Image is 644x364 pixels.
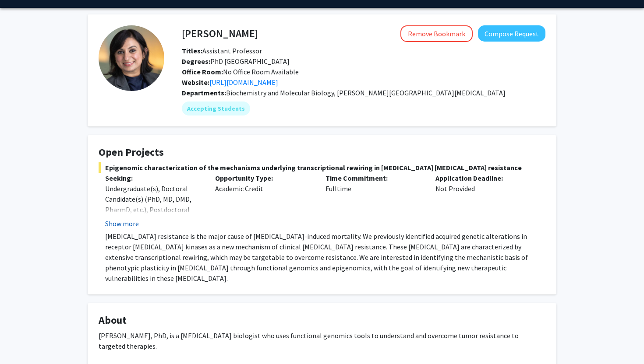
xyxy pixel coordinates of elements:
button: Remove Bookmark [400,25,473,42]
p: [PERSON_NAME], PhD, is a [MEDICAL_DATA] biologist who uses functional genomics tools to understan... [99,330,545,351]
b: Website: [182,78,209,87]
span: Biochemistry and Molecular Biology, [PERSON_NAME][GEOGRAPHIC_DATA][MEDICAL_DATA] [226,88,506,97]
mat-chip: Accepting Students [182,101,250,115]
p: Time Commitment: [326,173,422,183]
h4: [PERSON_NAME] [182,25,258,42]
b: Office Room: [182,67,223,76]
button: Compose Request to Utthara Nayar [478,25,545,42]
p: Opportunity Type: [215,173,312,183]
div: Not Provided [429,173,539,229]
p: [MEDICAL_DATA] resistance is the major cause of [MEDICAL_DATA]-induced mortality. We previously i... [105,231,545,283]
img: Profile Picture [99,25,164,91]
a: Opens in a new tab [209,78,278,87]
span: Epigenomic characterization of the mechanisms underlying transcriptional rewiring in [MEDICAL_DAT... [99,162,545,173]
div: Undergraduate(s), Doctoral Candidate(s) (PhD, MD, DMD, PharmD, etc.), Postdoctoral Researcher(s) ... [105,183,202,246]
div: Academic Credit [209,173,318,229]
iframe: Chat [7,325,37,357]
span: Assistant Professor [182,46,262,55]
p: Seeking: [105,173,202,183]
div: Fulltime [319,173,429,229]
b: Departments: [182,88,226,97]
h4: Open Projects [99,146,545,159]
button: Show more [105,218,139,229]
span: No Office Room Available [182,67,299,76]
p: Application Deadline: [435,173,532,183]
b: Degrees: [182,57,210,66]
span: PhD [GEOGRAPHIC_DATA] [182,57,290,66]
h4: About [99,314,545,327]
b: Titles: [182,46,202,55]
